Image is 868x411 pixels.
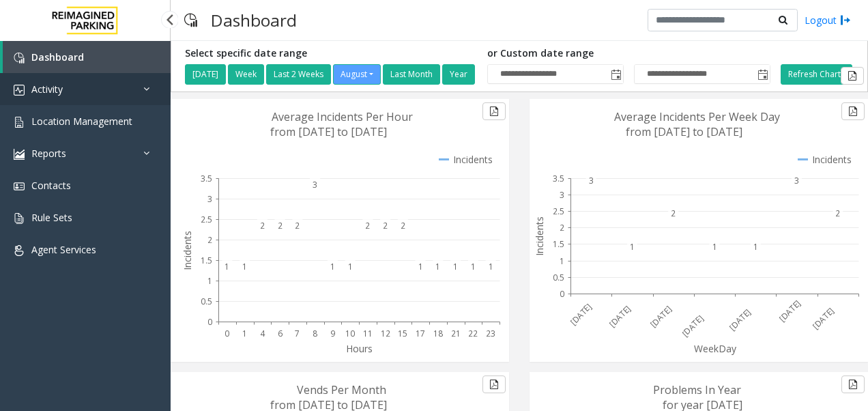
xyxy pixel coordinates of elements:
[14,245,25,256] img: 'icon'
[14,213,25,224] img: 'icon'
[363,328,373,339] text: 11
[777,298,803,324] text: [DATE]
[608,65,623,84] span: Toggle popup
[553,272,564,283] text: 0.5
[201,255,212,266] text: 1.5
[31,83,63,96] span: Activity
[398,328,407,339] text: 15
[201,173,212,184] text: 3.5
[207,316,212,328] text: 0
[14,53,25,63] img: 'icon'
[805,13,851,27] a: Logout
[589,175,594,186] text: 3
[348,261,353,272] text: 1
[270,124,387,139] text: from [DATE] to [DATE]
[560,288,564,300] text: 0
[181,231,194,270] text: Incidents
[333,64,381,85] button: August
[297,382,386,397] text: Vends Per Month
[560,222,564,233] text: 2
[468,328,478,339] text: 22
[648,303,674,330] text: [DATE]
[553,205,564,217] text: 2.5
[381,328,390,339] text: 12
[295,328,300,339] text: 7
[225,261,229,272] text: 1
[31,147,66,160] span: Reports
[207,193,212,205] text: 3
[266,64,331,85] button: Last 2 Weeks
[567,301,594,328] text: [DATE]
[560,255,564,267] text: 1
[272,109,413,124] text: Average Incidents Per Hour
[679,313,706,339] text: [DATE]
[207,234,212,246] text: 2
[31,115,132,128] span: Location Management
[553,238,564,250] text: 1.5
[14,117,25,128] img: 'icon'
[835,208,840,219] text: 2
[712,241,717,253] text: 1
[560,189,564,201] text: 3
[14,149,25,160] img: 'icon'
[242,261,247,272] text: 1
[14,181,25,192] img: 'icon'
[810,305,837,332] text: [DATE]
[489,261,493,272] text: 1
[453,261,458,272] text: 1
[653,382,741,397] text: Problems In Year
[614,109,780,124] text: Average Incidents Per Week Day
[794,175,799,186] text: 3
[486,328,495,339] text: 23
[204,3,304,37] h3: Dashboard
[553,173,564,184] text: 3.5
[31,51,84,63] span: Dashboard
[416,328,425,339] text: 17
[383,220,388,231] text: 2
[755,65,770,84] span: Toggle popup
[225,328,229,339] text: 0
[533,216,546,256] text: Incidents
[201,214,212,225] text: 2.5
[313,179,317,190] text: 3
[313,328,317,339] text: 8
[31,243,96,256] span: Agent Services
[14,85,25,96] img: 'icon'
[694,342,737,355] text: WeekDay
[626,124,742,139] text: from [DATE] to [DATE]
[487,48,770,59] h5: or Custom date range
[278,328,283,339] text: 6
[671,208,676,219] text: 2
[841,375,865,393] button: Export to pdf
[451,328,461,339] text: 21
[482,102,506,120] button: Export to pdf
[31,179,71,192] span: Contacts
[201,296,212,307] text: 0.5
[295,220,300,231] text: 2
[442,64,475,85] button: Year
[185,64,226,85] button: [DATE]
[401,220,405,231] text: 2
[207,275,212,287] text: 1
[365,220,370,231] text: 2
[330,328,335,339] text: 9
[433,328,443,339] text: 18
[607,303,633,330] text: [DATE]
[31,211,72,224] span: Rule Sets
[184,3,197,37] img: pageIcon
[228,64,264,85] button: Week
[840,13,851,27] img: logout
[418,261,423,272] text: 1
[260,328,265,339] text: 4
[841,67,864,85] button: Export to pdf
[753,241,758,253] text: 1
[781,64,852,85] button: Refresh Charts
[435,261,440,272] text: 1
[346,342,373,355] text: Hours
[482,375,506,393] button: Export to pdf
[630,241,635,253] text: 1
[345,328,355,339] text: 10
[841,102,865,120] button: Export to pdf
[330,261,335,272] text: 1
[727,307,753,333] text: [DATE]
